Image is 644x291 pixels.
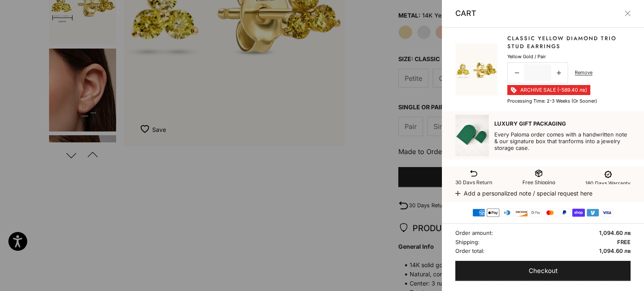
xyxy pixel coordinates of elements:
li: ARCHIVE SALE (-589.40 лв) [507,85,590,95]
img: box_2.jpg [455,115,489,156]
span: Shipping: [455,238,480,247]
input: Change quantity [524,64,551,81]
button: Checkout [455,261,631,281]
a: Classic Yellow Diamond Trio Stud Earrings [507,34,631,51]
span: 180 Days Warranty [585,180,631,186]
p: Cart [455,8,476,20]
a: Remove [575,69,592,76]
img: return-svgrepo-com.svg [470,169,478,178]
img: warranty-term-svgrepo-com.svg [602,168,614,180]
span: 1,094.60 лв [599,229,631,237]
button: Add a personalized note / special request here [455,184,631,202]
span: 1,094.60 лв [599,247,631,255]
p: Luxury Gift Packaging [494,120,631,127]
p: Every Paloma order comes with a handwritten note & our signature box that tranforms into a jewelr... [494,131,631,151]
span: Order amount: [455,229,493,237]
span: Free Shipping [522,179,555,185]
p: Yellow Gold / Pair [507,53,546,60]
span: Order total: [455,247,485,255]
p: Processing time: 2-3 weeks (or sooner) [507,97,597,105]
img: shipping-box-01-svgrepo-com.svg [535,169,543,178]
span: Checkout [529,266,558,276]
img: #YellowGold [455,44,497,95]
span: 30 Days Return [455,179,492,185]
span: FREE [617,238,631,247]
